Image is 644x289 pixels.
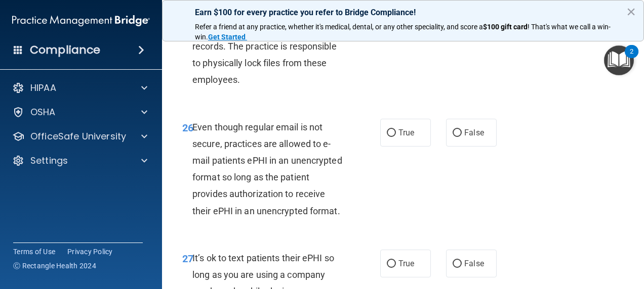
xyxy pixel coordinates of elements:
[208,33,246,41] strong: Get Started
[387,260,396,268] input: True
[630,52,633,65] div: 2
[208,33,247,41] a: Get Started
[192,7,337,85] span: Certain employees may not be required to have access to patient records. The practice is responsi...
[30,82,56,94] p: HIPAA
[604,45,634,75] button: Open Resource Center, 2 new notifications
[30,155,68,167] p: Settings
[453,260,462,268] input: False
[195,23,483,31] span: Refer a friend at any practice, whether it's medical, dental, or any other speciality, and score a
[12,130,147,142] a: OfficeSafe University
[67,247,113,257] a: Privacy Policy
[12,106,147,118] a: OSHA
[195,8,611,17] p: Earn $100 for every practice you refer to Bridge Compliance!
[453,129,462,137] input: False
[13,247,55,257] a: Terms of Use
[195,23,611,41] span: ! That's what we call a win-win.
[30,130,126,142] p: OfficeSafe University
[12,155,147,167] a: Settings
[464,128,484,137] span: False
[182,122,193,134] span: 26
[464,259,484,268] span: False
[182,253,193,265] span: 27
[398,259,414,268] span: True
[12,11,150,31] img: PMB logo
[13,261,96,271] span: Ⓒ Rectangle Health 2024
[387,129,396,137] input: True
[12,82,147,94] a: HIPAA
[192,122,342,216] span: Even though regular email is not secure, practices are allowed to e-mail patients ePHI in an unen...
[30,106,56,118] p: OSHA
[483,23,528,31] strong: $100 gift card
[30,43,100,57] h4: Compliance
[398,128,414,137] span: True
[626,4,636,20] button: Close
